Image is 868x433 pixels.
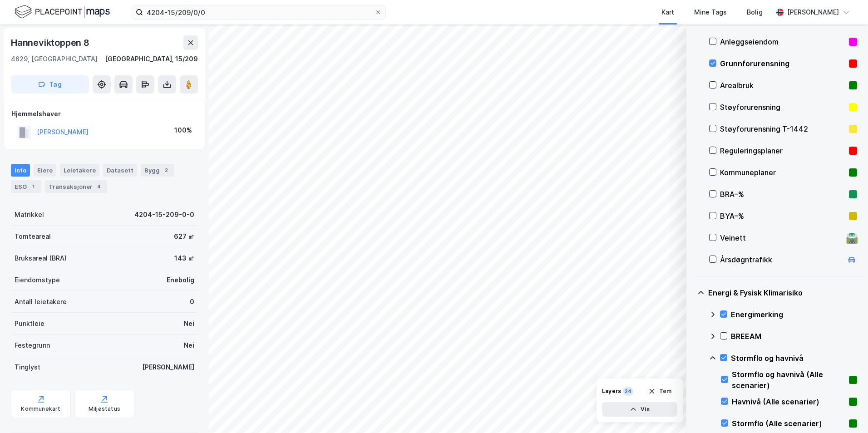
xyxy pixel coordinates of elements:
div: Bruksareal (BRA) [15,253,67,264]
div: Enebolig [167,275,194,285]
div: 2 [162,166,171,175]
div: Transaksjoner [45,180,107,193]
div: Grunnforurensning [720,58,845,69]
button: Vis [602,402,677,417]
iframe: Chat Widget [823,389,868,433]
div: Bolig [747,7,763,18]
div: [PERSON_NAME] [787,7,839,18]
div: 4204-15-209-0-0 [134,209,194,220]
div: Stormflo og havnivå [731,353,857,364]
div: Havnivå (Alle scenarier) [732,396,845,407]
button: Tøm [642,384,677,399]
div: ESG [11,180,41,193]
div: 0 [190,296,194,307]
div: 4 [94,182,104,191]
div: 4629, [GEOGRAPHIC_DATA] [11,54,98,64]
div: 100% [174,125,192,136]
div: Eiere [34,164,56,177]
div: Energi & Fysisk Klimarisiko [708,287,857,298]
div: Reguleringsplaner [720,145,845,156]
div: Støyforurensning T-1442 [720,123,845,134]
div: 627 ㎡ [174,231,194,242]
div: Tomteareal [15,231,51,242]
div: Veinett [720,232,843,243]
div: Festegrunn [15,340,50,351]
div: Stormflo og havnivå (Alle scenarier) [732,369,845,391]
div: Energimerking [731,309,857,320]
div: Tinglyst [15,362,40,373]
div: Nei [184,340,194,351]
div: BRA–% [720,189,845,200]
div: Miljøstatus [89,405,120,413]
div: Matrikkel [15,209,44,220]
div: [PERSON_NAME] [142,362,194,373]
div: 143 ㎡ [174,253,194,264]
div: BREEAM [731,331,857,342]
div: Kart [661,7,674,18]
img: logo.f888ab2527a4732fd821a326f86c7f29.svg [15,4,110,20]
input: Søk på adresse, matrikkel, gårdeiere, leietakere eller personer [143,5,375,19]
div: [GEOGRAPHIC_DATA], 15/209 [105,54,198,64]
div: Årsdøgntrafikk [720,254,843,265]
div: Layers [602,388,621,395]
div: Hjemmelshaver [11,108,197,119]
div: 🛣️ [846,232,858,244]
div: 24 [623,387,633,396]
div: Eiendomstype [15,275,60,285]
div: Kommuneplaner [720,167,845,178]
div: Stormflo (Alle scenarier) [732,418,845,429]
div: Antall leietakere [15,296,67,307]
div: Mine Tags [694,7,727,18]
div: Datasett [103,164,137,177]
button: Tag [11,75,89,93]
div: Arealbruk [720,80,845,91]
div: Punktleie [15,318,44,329]
div: Hanneviktoppen 8 [11,35,91,50]
div: Anleggseiendom [720,36,845,47]
div: Leietakere [60,164,99,177]
div: 1 [29,182,38,191]
div: Nei [184,318,194,329]
div: Kommunekart [21,405,60,413]
div: Info [11,164,30,177]
div: Støyforurensning [720,102,845,113]
div: Bygg [141,164,174,177]
div: BYA–% [720,211,845,221]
